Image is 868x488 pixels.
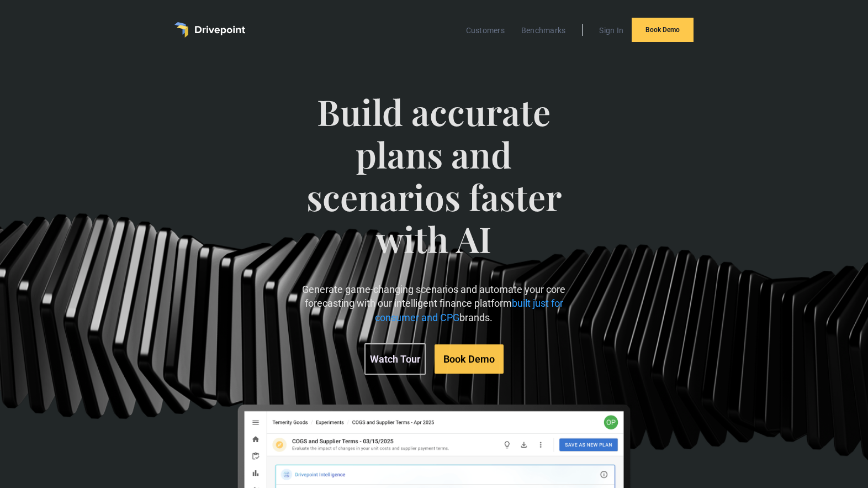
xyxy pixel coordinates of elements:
a: Watch Tour [364,343,426,375]
a: home [174,22,245,38]
p: Generate game-changing scenarios and automate your core forecasting with our intelligent finance ... [285,282,582,324]
span: Build accurate plans and scenarios faster with AI [285,91,582,282]
a: Benchmarks [516,23,571,38]
a: Book Demo [632,18,694,42]
a: Book Demo [435,344,504,374]
a: Customers [461,23,510,38]
a: Sign In [594,23,629,38]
